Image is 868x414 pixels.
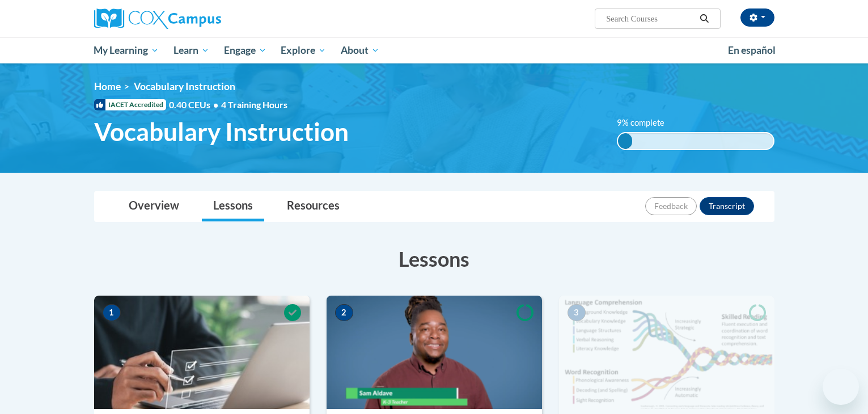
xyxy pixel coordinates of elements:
a: My Learning [87,37,167,63]
input: Search Courses [605,12,696,25]
div: 9% complete [618,133,632,149]
iframe: Button to launch messaging window [823,369,859,405]
span: Learn [173,44,209,57]
a: Lessons [202,191,264,221]
a: Explore [273,37,333,63]
img: Course Image [327,296,542,409]
img: Course Image [559,296,774,409]
span: About [341,44,379,57]
a: Overview [117,191,190,221]
a: Resources [276,191,351,221]
span: 4 Training Hours [221,99,287,110]
button: Feedback [645,197,697,215]
span: Engage [224,44,266,57]
button: Transcript [700,197,754,215]
span: Vocabulary Instruction [134,80,235,92]
span: 3 [568,304,586,321]
h3: Lessons [94,245,774,273]
span: Vocabulary Instruction [94,117,349,147]
a: Engage [217,37,274,63]
span: • [213,99,218,110]
a: About [333,37,387,63]
a: Learn [166,37,217,63]
a: Home [94,80,121,92]
span: IACET Accredited [94,99,166,110]
span: 2 [335,304,353,321]
button: Account Settings [740,8,774,27]
span: My Learning [94,44,159,57]
a: Cox Campus [94,8,310,29]
div: Main menu [77,37,791,63]
a: En español [721,39,783,62]
span: 1 [103,304,121,321]
span: 0.40 CEUs [169,99,221,111]
button: Search [696,12,713,25]
span: En español [728,44,776,56]
img: Cox Campus [94,8,221,29]
img: Course Image [94,296,310,409]
span: Explore [281,44,326,57]
label: 9% complete [617,117,682,129]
